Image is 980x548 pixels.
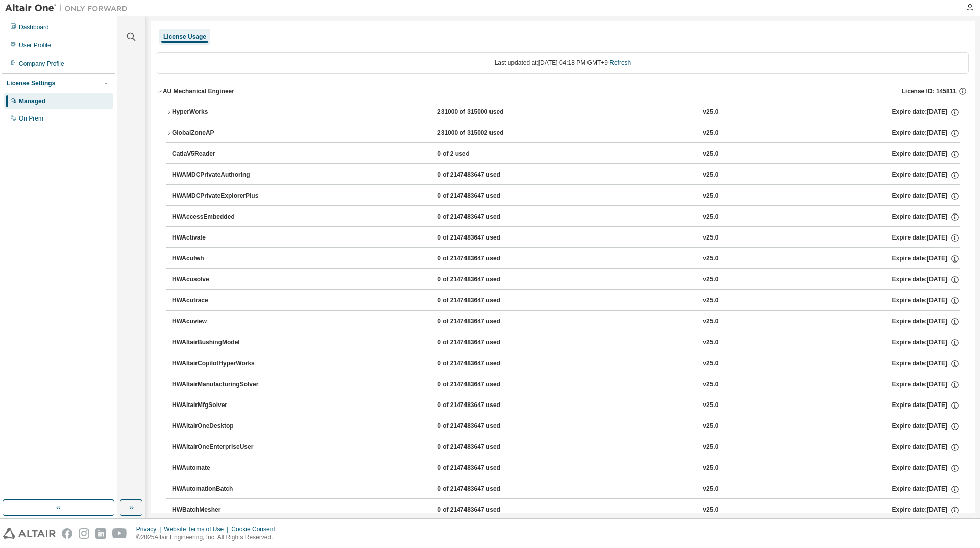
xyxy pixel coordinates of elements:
[437,506,529,515] div: 0 of 2147483647 used
[703,317,718,326] div: v25.0
[892,171,960,180] div: Expire date: [DATE]
[703,485,718,494] div: v25.0
[172,143,960,165] button: CatiaV5Reader0 of 2 usedv25.0Expire date:[DATE]
[172,478,960,501] button: HWAutomationBatch0 of 2147483647 usedv25.0Expire date:[DATE]
[892,129,960,138] div: Expire date: [DATE]
[892,233,960,243] div: Expire date: [DATE]
[703,422,718,431] div: v25.0
[136,525,164,533] div: Privacy
[703,108,718,117] div: v25.0
[172,212,264,222] div: HWAccessEmbedded
[437,171,529,180] div: 0 of 2147483647 used
[892,108,960,117] div: Expire date: [DATE]
[703,464,718,473] div: v25.0
[609,59,631,66] a: Refresh
[172,150,264,159] div: CatiaV5Reader
[892,275,960,284] div: Expire date: [DATE]
[172,317,264,326] div: HWAcuview
[172,380,264,389] div: HWAltairManufacturingSolver
[703,506,718,515] div: v25.0
[437,464,529,473] div: 0 of 2147483647 used
[112,528,127,539] img: youtube.svg
[437,359,529,368] div: 0 of 2147483647 used
[437,422,529,431] div: 0 of 2147483647 used
[703,150,718,159] div: v25.0
[231,525,281,533] div: Cookie Consent
[172,227,960,249] button: HWActivate0 of 2147483647 usedv25.0Expire date:[DATE]
[437,108,529,117] div: 231000 of 315000 used
[703,192,718,201] div: v25.0
[172,311,960,333] button: HWAcuview0 of 2147483647 usedv25.0Expire date:[DATE]
[437,443,529,452] div: 0 of 2147483647 used
[703,171,718,180] div: v25.0
[62,528,72,539] img: facebook.svg
[703,359,718,368] div: v25.0
[172,436,960,459] button: HWAltairOneEnterpriseUser0 of 2147483647 usedv25.0Expire date:[DATE]
[892,338,960,347] div: Expire date: [DATE]
[437,338,529,347] div: 0 of 2147483647 used
[172,352,960,375] button: HWAltairCopilotHyperWorks0 of 2147483647 usedv25.0Expire date:[DATE]
[172,108,264,117] div: HyperWorks
[172,331,960,354] button: HWAltairBushingModel0 of 2147483647 usedv25.0Expire date:[DATE]
[437,275,529,284] div: 0 of 2147483647 used
[892,464,960,473] div: Expire date: [DATE]
[892,317,960,326] div: Expire date: [DATE]
[172,254,264,264] div: HWAcufwh
[437,233,529,243] div: 0 of 2147483647 used
[437,254,529,264] div: 0 of 2147483647 used
[892,296,960,305] div: Expire date: [DATE]
[892,443,960,452] div: Expire date: [DATE]
[172,129,264,138] div: GlobalZoneAP
[892,359,960,368] div: Expire date: [DATE]
[892,212,960,222] div: Expire date: [DATE]
[19,41,51,50] div: User Profile
[437,150,529,159] div: 0 of 2 used
[166,122,960,145] button: GlobalZoneAP231000 of 315002 usedv25.0Expire date:[DATE]
[892,485,960,494] div: Expire date: [DATE]
[703,296,718,305] div: v25.0
[172,338,264,347] div: HWAltairBushingModel
[703,254,718,264] div: v25.0
[172,248,960,270] button: HWAcufwh0 of 2147483647 usedv25.0Expire date:[DATE]
[172,464,264,473] div: HWAutomate
[172,206,960,228] button: HWAccessEmbedded0 of 2147483647 usedv25.0Expire date:[DATE]
[157,52,969,74] div: Last updated at: [DATE] 04:18 PM GMT+9
[172,485,264,494] div: HWAutomationBatch
[172,164,960,186] button: HWAMDCPrivateAuthoring0 of 2147483647 usedv25.0Expire date:[DATE]
[892,150,960,159] div: Expire date: [DATE]
[157,80,969,103] button: AU Mechanical EngineerLicense ID: 145811
[437,317,529,326] div: 0 of 2147483647 used
[5,3,133,13] img: Altair One
[172,185,960,207] button: HWAMDCPrivateExplorerPlus0 of 2147483647 usedv25.0Expire date:[DATE]
[172,394,960,417] button: HWAltairMfgSolver0 of 2147483647 usedv25.0Expire date:[DATE]
[172,192,264,201] div: HWAMDCPrivateExplorerPlus
[172,269,960,291] button: HWAcusolve0 of 2147483647 usedv25.0Expire date:[DATE]
[892,401,960,410] div: Expire date: [DATE]
[172,296,264,305] div: HWAcutrace
[437,129,529,138] div: 231000 of 315002 used
[172,171,264,180] div: HWAMDCPrivateAuthoring
[703,380,718,389] div: v25.0
[19,97,45,105] div: Managed
[437,192,529,201] div: 0 of 2147483647 used
[19,60,64,68] div: Company Profile
[703,233,718,243] div: v25.0
[163,33,206,41] div: License Usage
[172,233,264,243] div: HWActivate
[172,506,264,515] div: HWBatchMesher
[437,296,529,305] div: 0 of 2147483647 used
[172,290,960,312] button: HWAcutrace0 of 2147483647 usedv25.0Expire date:[DATE]
[892,192,960,201] div: Expire date: [DATE]
[172,359,264,368] div: HWAltairCopilotHyperWorks
[172,422,264,431] div: HWAltairOneDesktop
[437,401,529,410] div: 0 of 2147483647 used
[95,528,106,539] img: linkedin.svg
[3,528,56,539] img: altair_logo.svg
[892,506,960,515] div: Expire date: [DATE]
[703,443,718,452] div: v25.0
[19,114,43,123] div: On Prem
[79,528,89,539] img: instagram.svg
[166,101,960,124] button: HyperWorks231000 of 315000 usedv25.0Expire date:[DATE]
[892,422,960,431] div: Expire date: [DATE]
[703,338,718,347] div: v25.0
